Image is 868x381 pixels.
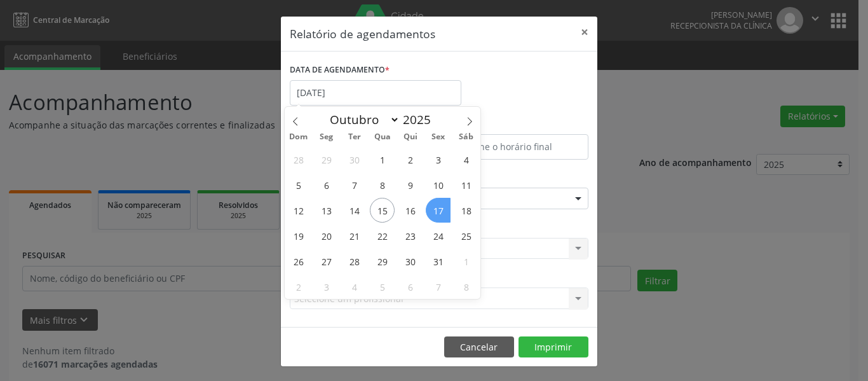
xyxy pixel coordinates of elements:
span: Outubro 31, 2025 [426,249,451,274]
span: Qua [369,133,397,141]
span: Outubro 22, 2025 [370,223,395,248]
span: Outubro 8, 2025 [370,172,395,197]
span: Outubro 28, 2025 [342,249,367,274]
span: Outubro 1, 2025 [370,147,395,172]
span: Outubro 18, 2025 [454,198,478,223]
span: Outubro 16, 2025 [398,198,423,223]
button: Cancelar [444,336,514,358]
span: Outubro 15, 2025 [370,198,395,223]
span: Novembro 2, 2025 [286,274,311,299]
span: Dom [285,133,313,141]
span: Outubro 6, 2025 [314,172,339,197]
span: Novembro 7, 2025 [426,274,451,299]
label: DATA DE AGENDAMENTO [290,60,390,80]
span: Outubro 10, 2025 [426,172,451,197]
span: Outubro 25, 2025 [454,223,478,248]
span: Outubro 4, 2025 [454,147,478,172]
span: Setembro 29, 2025 [314,147,339,172]
span: Novembro 5, 2025 [370,274,395,299]
span: Sex [424,133,452,141]
span: Outubro 2, 2025 [398,147,423,172]
span: Ter [341,133,369,141]
span: Outubro 30, 2025 [398,249,423,274]
span: Outubro 9, 2025 [398,172,423,197]
span: Novembro 1, 2025 [454,249,478,274]
button: Close [572,17,597,48]
span: Outubro 13, 2025 [314,198,339,223]
span: Outubro 27, 2025 [314,249,339,274]
h5: Relatório de agendamentos [290,25,435,42]
span: Seg [313,133,341,141]
span: Outubro 7, 2025 [342,172,367,197]
span: Outubro 12, 2025 [286,198,311,223]
span: Setembro 30, 2025 [342,147,367,172]
input: Selecione uma data ou intervalo [290,80,461,106]
span: Novembro 3, 2025 [314,274,339,299]
button: Imprimir [519,336,588,358]
span: Outubro 20, 2025 [314,223,339,248]
span: Outubro 26, 2025 [286,249,311,274]
span: Qui [397,133,424,141]
span: Outubro 23, 2025 [398,223,423,248]
select: Month [323,111,400,128]
span: Novembro 4, 2025 [342,274,367,299]
span: Outubro 24, 2025 [426,223,451,248]
input: Year [400,111,442,128]
span: Outubro 19, 2025 [286,223,311,248]
span: Outubro 17, 2025 [426,198,451,223]
label: ATÉ [442,114,588,134]
span: Setembro 28, 2025 [286,147,311,172]
span: Outubro 5, 2025 [286,172,311,197]
input: Selecione o horário final [442,134,588,160]
span: Sáb [452,133,480,141]
span: Outubro 14, 2025 [342,198,367,223]
span: Novembro 8, 2025 [454,274,478,299]
span: Novembro 6, 2025 [398,274,423,299]
span: Outubro 21, 2025 [342,223,367,248]
span: Outubro 3, 2025 [426,147,451,172]
span: Outubro 11, 2025 [454,172,478,197]
span: Outubro 29, 2025 [370,249,395,274]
